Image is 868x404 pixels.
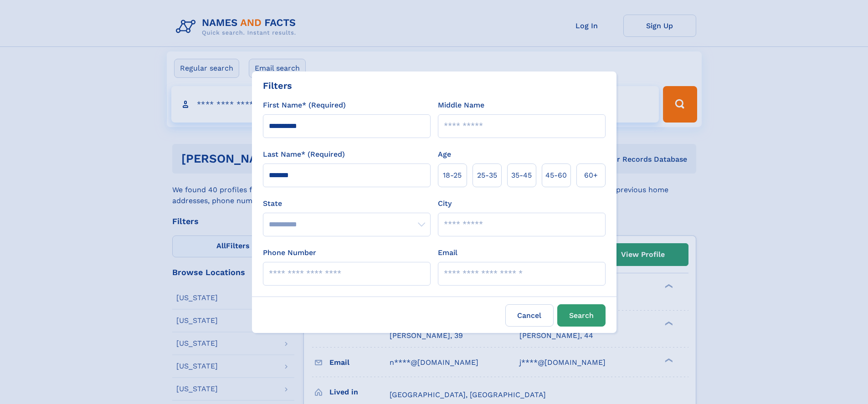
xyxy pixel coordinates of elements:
[263,79,292,92] div: Filters
[511,170,532,181] span: 35‑45
[263,198,431,209] label: State
[545,170,567,181] span: 45‑60
[477,170,497,181] span: 25‑35
[263,247,316,258] label: Phone Number
[557,304,606,327] button: Search
[438,100,484,111] label: Middle Name
[584,170,598,181] span: 60+
[438,149,451,160] label: Age
[438,247,457,258] label: Email
[505,304,554,327] label: Cancel
[438,198,452,209] label: City
[443,170,462,181] span: 18‑25
[263,149,345,160] label: Last Name* (Required)
[263,100,346,111] label: First Name* (Required)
